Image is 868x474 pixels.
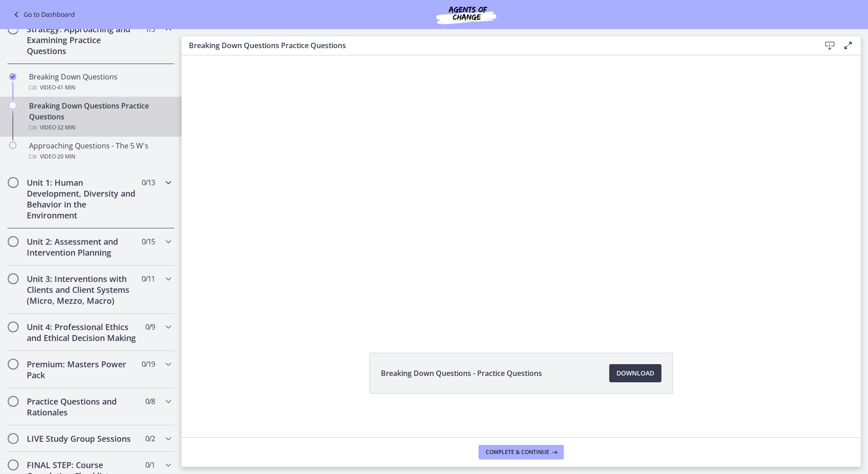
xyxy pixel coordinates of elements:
span: · 32 min [56,122,75,133]
a: Go to Dashboard [11,9,75,20]
span: 0 / 15 [142,236,155,247]
h2: Practice Questions and Rationales [27,396,138,418]
h3: Breaking Down Questions Practice Questions [189,40,806,51]
span: 0 / 19 [142,359,155,370]
div: Video [29,122,171,133]
span: 0 / 13 [142,177,155,188]
span: 0 / 2 [145,433,155,444]
span: Download [616,368,654,379]
h2: Strategy: Approaching and Examining Practice Questions [27,24,138,56]
div: Video [29,82,171,93]
div: Breaking Down Questions [29,71,171,93]
div: Video [29,151,171,162]
span: 0 / 9 [145,321,155,332]
span: · 41 min [56,82,75,93]
button: Complete & continue [478,445,564,459]
span: 0 / 1 [145,459,155,470]
h2: LIVE Study Group Sessions [27,433,138,444]
span: 1 / 3 [145,24,155,35]
h2: Unit 3: Interventions with Clients and Client Systems (Micro, Mezzo, Macro) [27,273,138,306]
span: Complete & continue [486,449,549,456]
div: Breaking Down Questions Practice Questions [29,100,171,133]
img: Agents of Change [412,4,521,25]
h2: Unit 2: Assessment and Intervention Planning [27,236,138,258]
h2: Unit 4: Professional Ethics and Ethical Decision Making [27,321,138,343]
div: Approaching Questions - The 5 W's [29,140,171,162]
iframe: Video Lesson [182,29,861,332]
a: Download [609,364,661,382]
span: 0 / 8 [145,396,155,407]
h2: Premium: Masters Power Pack [27,359,138,380]
span: 0 / 11 [142,273,155,284]
i: Completed [9,73,16,80]
h2: Unit 1: Human Development, Diversity and Behavior in the Environment [27,177,138,221]
span: · 20 min [56,151,75,162]
span: Breaking Down Questions - Practice Questions [381,368,542,379]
